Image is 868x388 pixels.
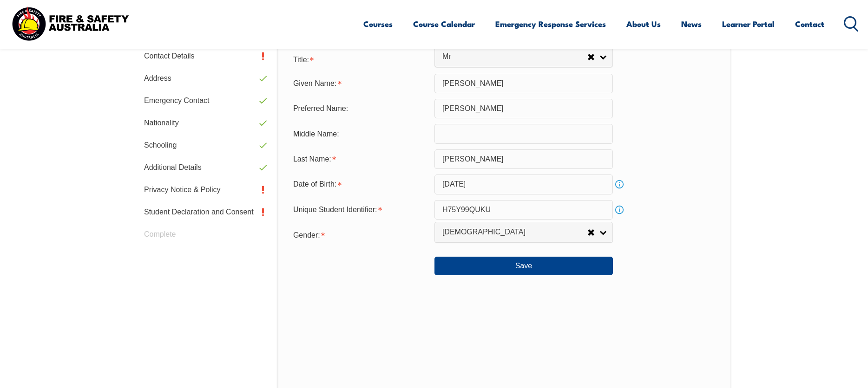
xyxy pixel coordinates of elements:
div: Given Name is required. [286,75,434,92]
a: Address [137,67,272,90]
div: Title is required. [286,50,434,68]
div: Last Name is required. [286,150,434,168]
span: Gender: [293,231,320,239]
a: Schooling [137,134,272,156]
div: Unique Student Identifier is required. [286,201,434,219]
a: Info [613,203,626,216]
div: Middle Name: [286,125,434,142]
div: Preferred Name: [286,100,434,117]
a: Contact [795,12,824,36]
a: Learner Portal [722,12,775,36]
a: Courses [363,12,393,36]
button: Save [434,257,613,275]
a: Emergency Response Services [495,12,606,36]
span: [DEMOGRAPHIC_DATA] [442,227,587,237]
a: Emergency Contact [137,90,272,112]
a: Student Declaration and Consent [137,201,272,223]
div: Date of Birth is required. [286,175,434,193]
a: Course Calendar [413,12,475,36]
span: Mr [442,52,587,62]
a: Privacy Notice & Policy [137,179,272,201]
a: Contact Details [137,45,272,67]
a: Additional Details [137,156,272,179]
input: 10 Characters no 1, 0, O or I [434,200,613,220]
a: News [681,12,702,36]
a: Info [613,178,626,191]
a: About Us [626,12,661,36]
a: Nationality [137,112,272,134]
div: Gender is required. [286,225,434,244]
span: Title: [293,56,309,64]
input: Select Date... [434,175,613,194]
